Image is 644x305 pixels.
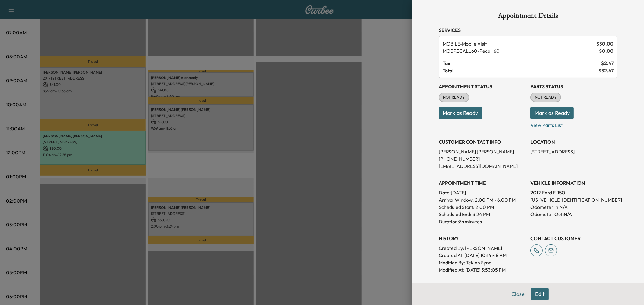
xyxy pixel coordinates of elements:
span: NOT READY [531,94,560,100]
h3: Services [439,27,617,34]
h3: LOCATION [530,138,617,146]
p: Created By : [PERSON_NAME] [439,244,526,252]
h3: APPOINTMENT TIME [439,179,526,187]
span: $ 30.00 [596,40,614,47]
h3: CUSTOMER CONTACT INFO [439,138,526,146]
p: [STREET_ADDRESS] [530,148,617,155]
h3: CONTACT CUSTOMER [530,235,617,242]
p: 3:24 PM [473,211,490,218]
h3: History [439,235,526,242]
span: $ 0.00 [599,47,614,55]
p: Created At : [DATE] 10:14:48 AM [439,252,526,259]
span: 2:00 PM - 6:00 PM [475,196,516,203]
p: Arrival Window: [439,196,526,203]
p: Modified By : Tekion Sync [439,259,526,266]
h3: VEHICLE INFORMATION [530,179,617,187]
p: View Parts List [530,119,617,129]
p: Scheduled End: [439,211,471,218]
span: $ 2.47 [601,60,614,67]
p: Duration: 84 minutes [439,218,526,225]
p: Odometer In: N/A [530,203,617,211]
button: Edit [531,288,549,300]
h1: Appointment Details [439,12,617,22]
button: Mark as Ready [530,107,574,119]
h3: Appointment Status [439,83,526,90]
span: Total [443,67,598,74]
span: Tax [443,60,601,67]
p: [PERSON_NAME] [PERSON_NAME] [439,148,526,155]
p: Modified At : [DATE] 3:53:05 PM [439,266,526,273]
button: Mark as Ready [439,107,482,119]
p: Scheduled Start: [439,203,474,211]
p: [PHONE_NUMBER] [439,155,526,162]
p: [EMAIL_ADDRESS][DOMAIN_NAME] [439,162,526,170]
p: 2:00 PM [476,203,494,211]
span: Recall 60 [443,47,597,55]
span: $ 32.47 [598,67,614,74]
span: NOT READY [439,94,469,100]
p: Odometer Out: N/A [530,211,617,218]
p: Date: [DATE] [439,189,526,196]
p: 2012 Ford F-150 [530,189,617,196]
span: Mobile Visit [443,40,594,47]
p: [US_VEHICLE_IDENTIFICATION_NUMBER] [530,196,617,203]
button: Close [508,288,529,300]
h3: Parts Status [530,83,617,90]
